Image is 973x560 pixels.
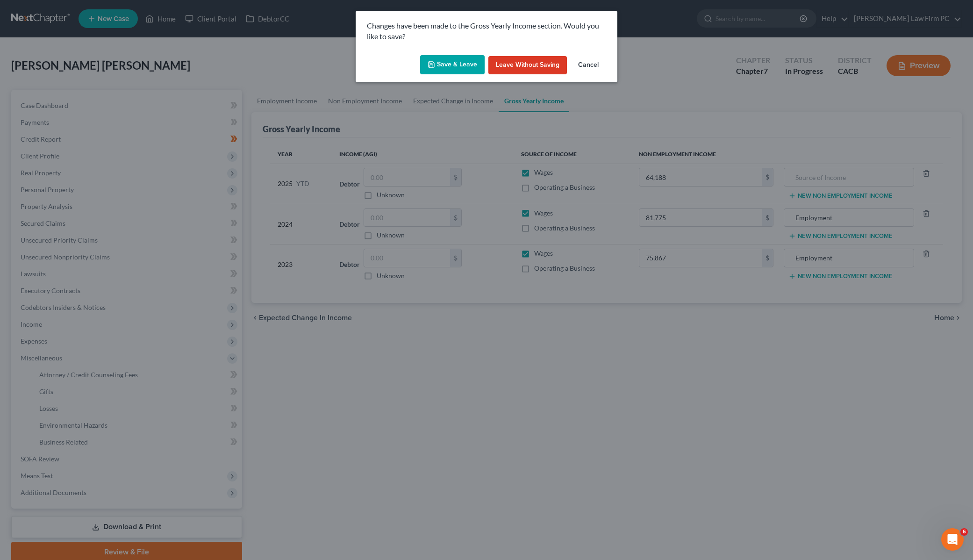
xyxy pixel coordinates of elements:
button: Cancel [571,56,606,75]
button: Save & Leave [420,55,485,75]
button: Leave without Saving [488,56,567,75]
span: 6 [960,528,968,536]
p: Changes have been made to the Gross Yearly Income section. Would you like to save? [367,21,606,42]
iframe: Intercom live chat [941,528,964,551]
